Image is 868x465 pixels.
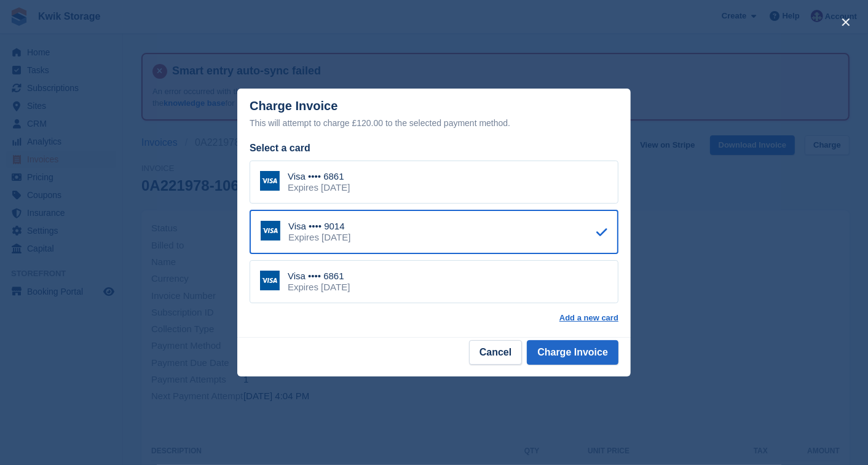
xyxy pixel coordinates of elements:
[288,171,350,182] div: Visa •••• 6861
[250,141,618,156] div: Select a card
[250,116,618,130] div: This will attempt to charge £120.00 to the selected payment method.
[288,182,350,193] div: Expires [DATE]
[250,99,618,130] div: Charge Invoice
[288,232,350,243] div: Expires [DATE]
[836,12,856,32] button: close
[469,340,522,365] button: Cancel
[527,340,618,365] button: Charge Invoice
[288,282,350,293] div: Expires [DATE]
[260,271,280,290] img: Visa Logo
[288,221,350,232] div: Visa •••• 9014
[288,271,350,282] div: Visa •••• 6861
[260,171,280,191] img: Visa Logo
[261,221,280,240] img: Visa Logo
[559,313,618,323] a: Add a new card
